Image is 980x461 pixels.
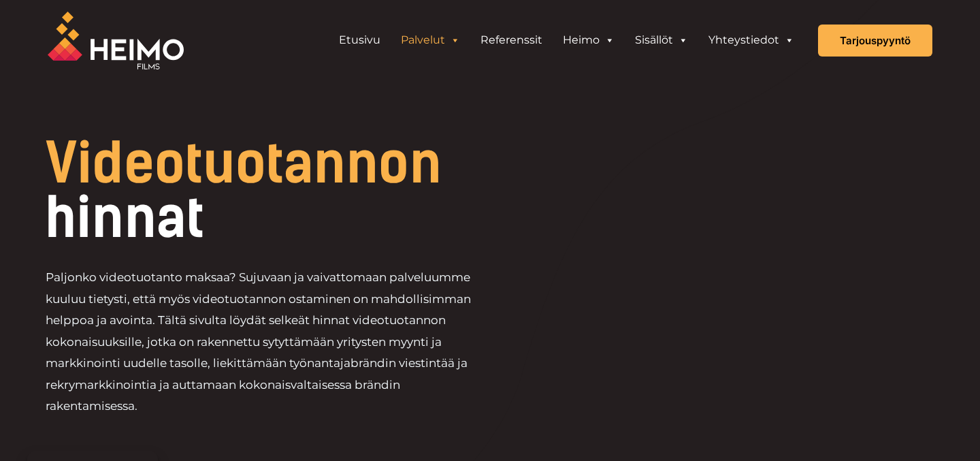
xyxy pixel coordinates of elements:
[553,27,625,54] a: Heimo
[625,27,698,54] a: Sisällöt
[329,27,391,54] a: Etusivu
[46,267,490,417] p: Paljonko videotuotanto maksaa? Sujuvaan ja vaivattomaan palveluumme kuuluu tietysti, että myös vi...
[48,12,184,69] img: Heimo Filmsin logo
[470,27,553,54] a: Referenssit
[391,27,470,54] a: Palvelut
[818,25,932,57] a: Tarjouspyyntö
[322,27,811,54] aside: Header Widget 1
[698,27,804,54] a: Yhteystiedot
[46,131,442,196] span: Videotuotannon
[46,136,583,245] h1: hinnat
